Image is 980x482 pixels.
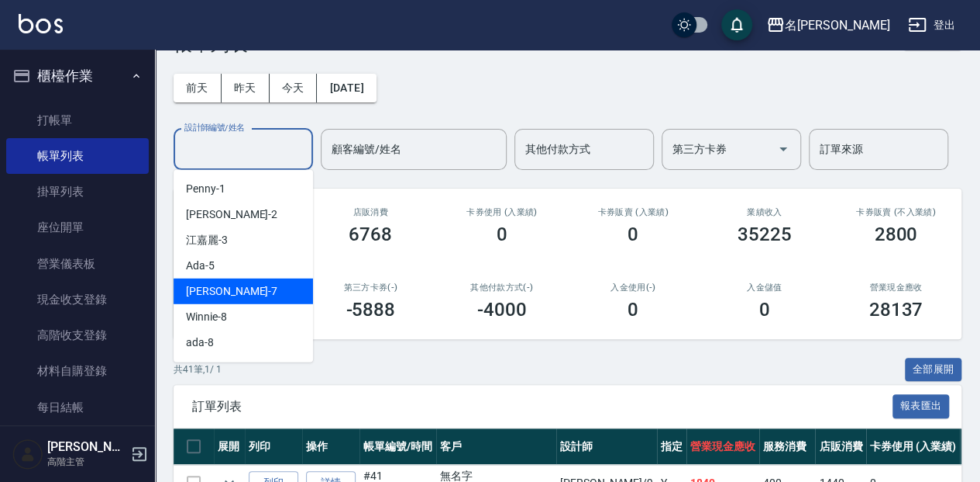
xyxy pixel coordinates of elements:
h3: 6768 [349,224,392,245]
button: 昨天 [222,74,270,102]
button: save [721,9,752,40]
span: [PERSON_NAME] -9 [186,360,277,376]
a: 每日結帳 [6,390,149,425]
button: 前天 [174,74,222,102]
th: 設計師 [556,428,657,465]
h3: -4000 [477,299,527,321]
img: Person [12,439,43,470]
span: Ada -5 [186,258,215,274]
button: 櫃檯作業 [6,56,149,96]
th: 操作 [302,428,359,465]
a: 營業儀表板 [6,246,149,282]
button: Open [771,137,796,161]
span: [PERSON_NAME] -7 [186,283,277,300]
h2: 入金儲值 [717,283,812,293]
h3: 0 [628,224,638,245]
img: Logo [19,14,63,33]
a: 材料自購登錄 [6,353,149,389]
span: ada -8 [186,335,214,351]
th: 帳單編號/時間 [359,428,436,465]
button: 全部展開 [905,358,962,382]
th: 營業現金應收 [686,428,759,465]
a: 高階收支登錄 [6,317,149,353]
button: 今天 [270,74,318,102]
th: 指定 [657,428,686,465]
p: 高階主管 [47,455,126,469]
h2: 入金使用(-) [586,283,681,293]
button: 報表匯出 [892,394,950,418]
div: 名[PERSON_NAME] [785,16,889,35]
th: 客戶 [436,428,556,465]
label: 設計師編號/姓名 [184,122,245,134]
h2: 其他付款方式(-) [455,283,549,293]
a: 打帳單 [6,102,149,138]
h2: 卡券使用 (入業績) [455,207,549,217]
h2: 第三方卡券(-) [324,283,418,293]
span: Penny -1 [186,181,225,197]
a: 座位開單 [6,210,149,245]
a: 現金收支登錄 [6,282,149,317]
a: 排班表 [6,425,149,461]
span: 訂單列表 [192,399,892,414]
h2: 營業現金應收 [849,283,944,293]
h5: [PERSON_NAME] [47,439,126,455]
button: 名[PERSON_NAME] [760,9,896,41]
span: Winnie -8 [186,309,227,325]
h3: 0 [628,299,638,321]
h2: 店販消費 [324,207,418,217]
a: 報表匯出 [892,398,950,413]
span: 江嘉麗 -3 [186,232,228,248]
h2: 卡券販賣 (入業績) [586,207,681,217]
h2: 卡券販賣 (不入業績) [849,207,944,217]
button: [DATE] [317,74,376,102]
p: 共 41 筆, 1 / 1 [174,362,222,376]
th: 店販消費 [815,428,866,465]
th: 服務消費 [759,428,816,465]
button: 登出 [902,11,961,40]
th: 卡券使用 (入業績) [866,428,960,465]
h3: 28137 [868,299,923,321]
span: [PERSON_NAME] -2 [186,206,277,223]
h3: 2800 [874,224,917,245]
h3: 0 [759,299,770,321]
h3: 35225 [738,224,792,245]
a: 掛單列表 [6,174,149,210]
a: 帳單列表 [6,138,149,174]
h3: -5888 [346,299,395,321]
h3: 0 [497,224,507,245]
h2: 業績收入 [717,207,812,217]
th: 列印 [245,428,302,465]
th: 展開 [214,428,245,465]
